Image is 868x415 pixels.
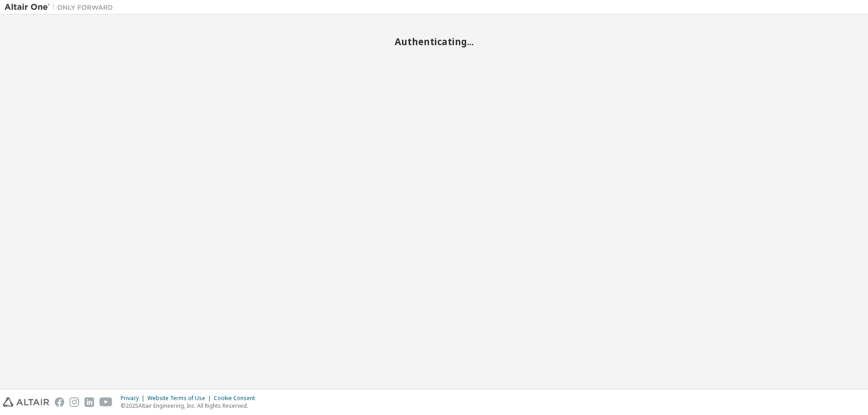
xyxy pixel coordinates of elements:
p: © 2025 Altair Engineering, Inc. All Rights Reserved. [121,402,260,410]
img: facebook.svg [55,397,64,407]
img: altair_logo.svg [3,397,49,407]
img: instagram.svg [70,397,79,407]
img: linkedin.svg [85,397,94,407]
div: Website Terms of Use [147,395,214,402]
h2: Authenticating... [5,36,863,47]
img: youtube.svg [99,397,113,407]
img: Altair One [5,3,118,12]
div: Cookie Consent [214,395,260,402]
div: Privacy [121,395,147,402]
